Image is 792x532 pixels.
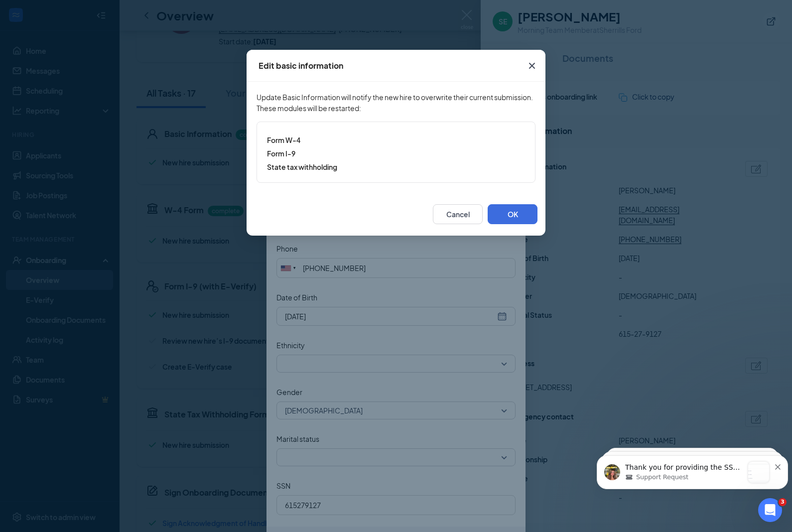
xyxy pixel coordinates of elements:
button: OK [488,204,537,224]
iframe: Intercom live chat [758,498,782,522]
span: Form W-4 [267,134,525,145]
button: Cancel [433,204,483,224]
span: 3 [779,498,787,506]
span: State tax withholding [267,161,525,172]
div: Edit basic information [259,60,343,71]
span: Update Basic Information will notify the new hire to overwrite their current submission. These mo... [257,92,535,114]
iframe: Intercom notifications message [593,435,792,505]
svg: Cross [526,60,538,72]
button: Close [519,50,545,82]
span: Form I-9 [267,148,525,159]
